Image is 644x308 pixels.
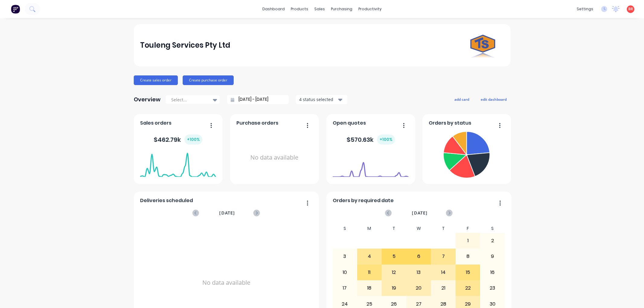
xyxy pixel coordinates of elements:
span: [DATE] [219,210,235,216]
div: S [332,224,357,233]
div: 1 [456,233,480,248]
div: 2 [480,233,505,248]
div: W [406,224,431,233]
div: 10 [333,265,357,280]
div: 3 [333,249,357,264]
button: 4 status selected [296,95,347,104]
div: + 100 % [377,135,395,144]
div: 18 [357,281,382,296]
div: 19 [382,281,406,296]
div: 16 [480,265,505,280]
div: 13 [407,265,431,280]
div: 4 [357,249,382,264]
div: 23 [480,281,505,296]
div: 22 [456,281,480,296]
div: 17 [333,281,357,296]
div: M [357,224,382,233]
div: 15 [456,265,480,280]
span: Purchase orders [236,119,278,127]
span: Deliveries scheduled [140,197,193,204]
div: 6 [407,249,431,264]
img: Factory [11,5,20,14]
div: $ 570.63k [347,135,395,144]
div: productivity [355,5,385,14]
div: F [456,224,480,233]
div: 8 [456,249,480,264]
div: 9 [480,249,505,264]
div: 11 [357,265,382,280]
img: Touleng Services Pty Ltd [462,24,504,66]
div: 4 status selected [299,96,337,103]
div: products [288,5,311,14]
div: Touleng Services Pty Ltd [140,39,230,51]
span: BR [628,6,633,12]
div: purchasing [328,5,355,14]
div: T [431,224,456,233]
div: S [480,224,505,233]
div: T [382,224,406,233]
button: edit dashboard [477,95,511,103]
div: 7 [431,249,455,264]
button: Create purchase order [183,75,234,85]
div: 14 [431,265,455,280]
span: Open quotes [333,119,366,127]
span: Orders by status [429,119,471,127]
div: No data available [236,129,312,186]
div: settings [574,5,596,14]
a: dashboard [259,5,288,14]
button: add card [450,95,473,103]
span: Sales orders [140,119,171,127]
div: 20 [407,281,431,296]
div: 21 [431,281,455,296]
button: Create sales order [134,75,178,85]
div: Overview [134,94,161,106]
span: [DATE] [412,210,428,216]
div: $ 462.79k [154,135,202,144]
div: + 100 % [184,135,202,144]
div: 5 [382,249,406,264]
span: Orders by required date [333,197,394,204]
div: sales [311,5,328,14]
div: 12 [382,265,406,280]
